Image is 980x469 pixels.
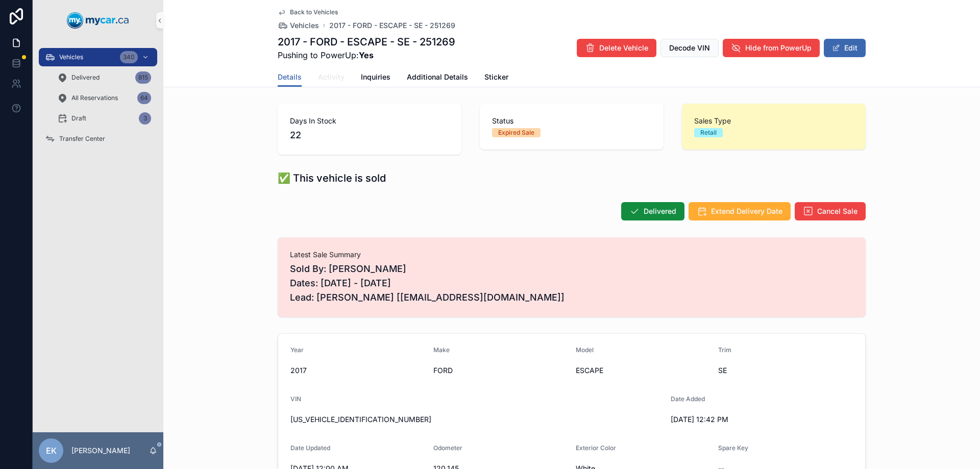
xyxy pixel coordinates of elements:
[318,68,345,88] a: Activity
[718,365,853,376] span: SE
[484,68,508,88] a: Sticker
[576,346,594,354] span: Model
[278,68,302,87] a: Details
[433,365,568,376] span: FORD
[361,68,390,88] a: Inquiries
[433,346,450,354] span: Make
[407,72,468,82] span: Additional Details
[290,346,304,354] span: Year
[290,414,663,425] span: [US_VEHICLE_IDENTIFICATION_NUMBER]
[290,262,853,305] span: Sold By: [PERSON_NAME] Dates: [DATE] - [DATE] Lead: [PERSON_NAME] [[EMAIL_ADDRESS][DOMAIN_NAME]]
[51,89,157,107] a: All Reservations64
[135,71,151,84] div: 815
[671,395,705,403] span: Date Added
[51,68,157,87] a: Delivered815
[577,39,656,57] button: Delete Vehicle
[694,116,853,126] span: Sales Type
[498,128,534,137] div: Expired Sale
[433,444,462,452] span: Odometer
[669,43,710,53] span: Decode VIN
[278,8,338,16] a: Back to Vehicles
[51,109,157,128] a: Draft3
[361,72,390,82] span: Inquiries
[644,206,676,216] span: Delivered
[689,202,791,220] button: Extend Delivery Date
[278,171,386,185] h1: ✅ This vehicle is sold
[711,206,782,216] span: Extend Delivery Date
[71,94,118,102] span: All Reservations
[723,39,820,57] button: Hide from PowerUp
[290,365,425,376] span: 2017
[484,72,508,82] span: Sticker
[824,39,866,57] button: Edit
[671,414,805,425] span: [DATE] 12:42 PM
[120,51,138,63] div: 340
[660,39,719,57] button: Decode VIN
[599,43,648,53] span: Delete Vehicle
[621,202,684,220] button: Delivered
[46,445,57,457] span: EK
[700,128,717,137] div: Retail
[278,35,455,49] h1: 2017 - FORD - ESCAPE - SE - 251269
[278,20,319,31] a: Vehicles
[290,395,301,403] span: VIN
[290,116,449,126] span: Days In Stock
[67,12,129,29] img: App logo
[59,135,105,143] span: Transfer Center
[359,50,374,60] strong: Yes
[718,346,731,354] span: Trim
[71,114,86,122] span: Draft
[39,48,157,66] a: Vehicles340
[71,73,100,82] span: Delivered
[59,53,83,61] span: Vehicles
[795,202,866,220] button: Cancel Sale
[290,444,330,452] span: Date Updated
[718,444,748,452] span: Spare Key
[71,446,130,456] p: [PERSON_NAME]
[407,68,468,88] a: Additional Details
[318,72,345,82] span: Activity
[39,130,157,148] a: Transfer Center
[139,112,151,125] div: 3
[290,128,449,142] span: 22
[278,72,302,82] span: Details
[137,92,151,104] div: 64
[576,365,710,376] span: ESCAPE
[278,49,455,61] span: Pushing to PowerUp:
[492,116,651,126] span: Status
[290,20,319,31] span: Vehicles
[576,444,616,452] span: Exterior Color
[745,43,812,53] span: Hide from PowerUp
[329,20,455,31] a: 2017 - FORD - ESCAPE - SE - 251269
[33,41,163,161] div: scrollable content
[817,206,857,216] span: Cancel Sale
[290,250,853,260] span: Latest Sale Summary
[290,8,338,16] span: Back to Vehicles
